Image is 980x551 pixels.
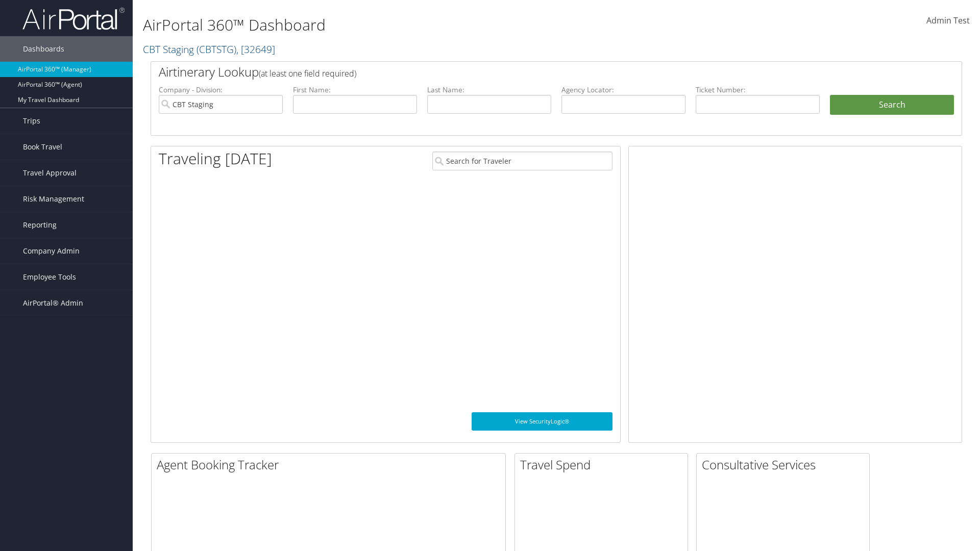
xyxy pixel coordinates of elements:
img: airportal-logo.png [22,7,125,31]
button: Search [830,95,954,115]
span: Admin Test [926,15,970,26]
span: Dashboards [23,36,64,62]
span: Employee Tools [23,264,76,290]
h2: Airtinerary Lookup [159,63,887,81]
a: CBT Staging [143,42,275,56]
span: Risk Management [23,186,84,212]
span: Trips [23,108,40,134]
a: Admin Test [926,5,970,37]
span: AirPortal® Admin [23,290,83,316]
label: Company - Division: [159,85,283,95]
span: Company Admin [23,238,80,264]
span: Book Travel [23,134,62,160]
h2: Travel Spend [520,456,688,473]
span: , [ 32649 ] [236,42,275,56]
input: Search for Traveler [432,152,612,170]
span: Reporting [23,212,57,238]
label: Last Name: [427,85,551,95]
h2: Consultative Services [702,456,869,473]
label: Agency Locator: [561,85,685,95]
label: Ticket Number: [696,85,820,95]
span: ( CBTSTG ) [197,42,236,56]
span: (at least one field required) [259,68,356,79]
span: Travel Approval [23,160,77,186]
label: First Name: [293,85,417,95]
a: View SecurityLogic® [472,412,612,431]
h2: Agent Booking Tracker [157,456,505,473]
h1: Traveling [DATE] [159,148,272,169]
h1: AirPortal 360™ Dashboard [143,14,694,36]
